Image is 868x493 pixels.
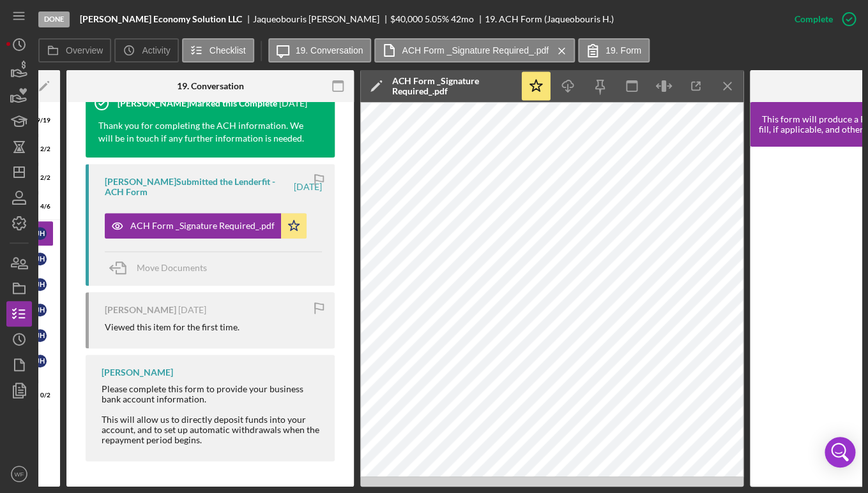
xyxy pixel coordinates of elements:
[451,14,474,24] div: 42 mo
[178,305,206,315] time: 2023-07-21 22:28
[38,11,70,27] div: Done
[27,203,50,210] div: 4 / 6
[118,98,277,108] div: [PERSON_NAME] Marked this Complete
[27,145,50,153] div: 2 / 2
[27,117,50,124] div: 19 / 19
[34,278,47,291] div: J H
[34,355,47,367] div: J H
[34,227,47,240] div: J H
[6,461,32,487] button: WF
[294,182,322,192] time: 2023-08-29 22:45
[209,45,246,55] label: Checklist
[390,14,423,24] div: $40,000
[80,14,242,24] b: [PERSON_NAME] Economy Solution LLC
[66,45,103,55] label: Overview
[105,305,176,315] div: [PERSON_NAME]
[105,177,292,197] div: [PERSON_NAME] Submitted the Lenderfit - ACH Form
[34,253,47,265] div: J H
[102,367,173,378] div: [PERSON_NAME]
[15,471,24,478] text: WF
[253,14,390,24] div: Jaqueobouris [PERSON_NAME]
[605,45,641,55] label: 19. Form
[102,384,322,446] div: Please complete this form to provide your business bank account information. This will allow us t...
[392,76,514,96] div: ACH Form _Signature Required_.pdf
[137,262,207,273] span: Move Documents
[795,6,833,32] div: Complete
[34,304,47,316] div: J H
[27,174,50,182] div: 2 / 2
[578,38,650,63] button: 19. Form
[38,38,111,63] button: Overview
[402,45,549,55] label: ACH Form _Signature Required_.pdf
[130,221,275,231] div: ACH Form _Signature Required_.pdf
[105,322,240,332] div: Viewed this item for the first time.
[105,252,220,284] button: Move Documents
[177,81,244,91] div: 19. Conversation
[825,437,855,467] div: Open Intercom Messenger
[86,119,322,158] div: Thank you for completing the ACH information. We will be in touch if any further information is n...
[105,213,307,239] button: ACH Form _Signature Required_.pdf
[34,329,47,342] div: J H
[142,45,170,55] label: Activity
[268,38,372,63] button: 19. Conversation
[279,98,307,108] time: 2023-09-06 18:56
[296,45,363,55] label: 19. Conversation
[182,38,254,63] button: Checklist
[485,14,614,24] div: 19. ACH Form (Jaqueobouris H.)
[27,392,50,399] div: 0 / 2
[374,38,575,63] button: ACH Form _Signature Required_.pdf
[114,38,178,63] button: Activity
[782,6,862,32] button: Complete
[425,14,449,24] div: 5.05 %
